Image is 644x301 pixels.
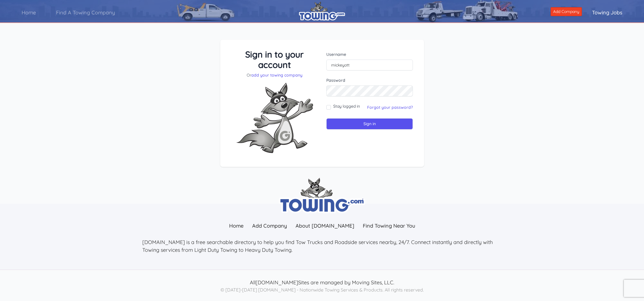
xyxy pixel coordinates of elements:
input: Sign in [326,118,413,129]
a: Towing Jobs [582,4,632,21]
a: Add Company [551,7,582,16]
img: towing [279,178,365,213]
a: [DOMAIN_NAME] [256,279,298,286]
span: © [DATE]-[DATE] [DOMAIN_NAME] - Nationwide Towing Services & Products. All rights reserved. [221,287,424,293]
a: add your towing company [251,73,302,78]
p: Or [231,72,318,78]
label: Password [326,77,413,83]
a: Home [11,4,46,21]
img: Fox-Excited.png [231,78,318,158]
a: Add Company [248,220,291,232]
a: About [DOMAIN_NAME] [291,220,359,232]
a: Forgot your password? [367,105,413,110]
p: All Sites are managed by Moving Sites, LLC. [142,279,502,286]
a: Find A Towing Company [46,4,125,21]
a: Home [225,220,248,232]
img: logo.png [299,1,345,20]
p: [DOMAIN_NAME] is a free searchable directory to help you find Tow Trucks and Roadside services ne... [142,238,502,254]
h3: Sign in to your account [231,49,318,70]
label: Stay logged in [333,103,360,109]
a: Find Towing Near You [359,220,419,232]
label: Username [326,52,413,57]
